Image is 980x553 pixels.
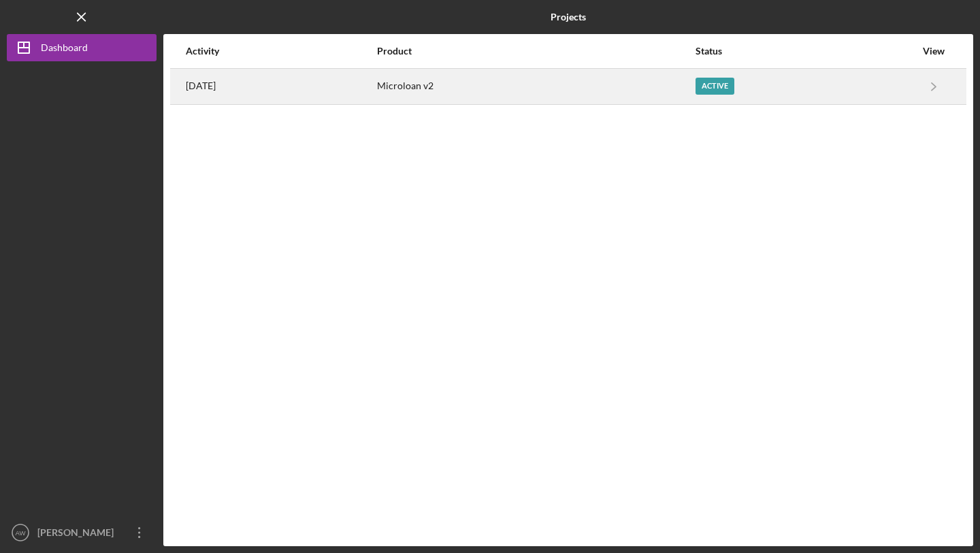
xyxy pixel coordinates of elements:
[696,78,734,95] div: Active
[186,46,376,57] div: Activity
[377,46,694,57] div: Product
[41,34,88,65] div: Dashboard
[7,519,157,546] button: AW[PERSON_NAME]
[186,80,216,91] time: 2025-08-26 17:34
[15,529,26,537] text: AW
[917,46,951,57] div: View
[696,46,915,57] div: Status
[551,12,586,22] b: Projects
[7,34,157,61] button: Dashboard
[34,519,122,550] div: [PERSON_NAME]
[377,69,694,104] div: Microloan v2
